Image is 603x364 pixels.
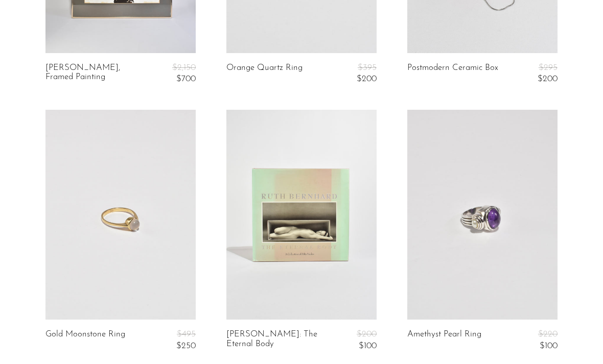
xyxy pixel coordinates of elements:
a: [PERSON_NAME]: The Eternal Body [226,330,326,351]
a: Amethyst Pearl Ring [407,330,481,351]
span: $200 [538,75,558,83]
span: $295 [539,63,558,72]
span: $2,150 [172,63,196,72]
span: $495 [177,330,196,338]
a: Gold Moonstone Ring [45,330,125,351]
a: Postmodern Ceramic Box [407,63,498,84]
span: $200 [357,330,377,338]
a: Orange Quartz Ring [226,63,303,84]
span: $250 [176,342,196,350]
span: $700 [176,75,196,83]
span: $395 [358,63,377,72]
span: $100 [359,342,377,350]
span: $220 [538,330,558,338]
span: $200 [357,75,377,83]
span: $100 [540,342,558,350]
a: [PERSON_NAME], Framed Painting [45,63,145,84]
